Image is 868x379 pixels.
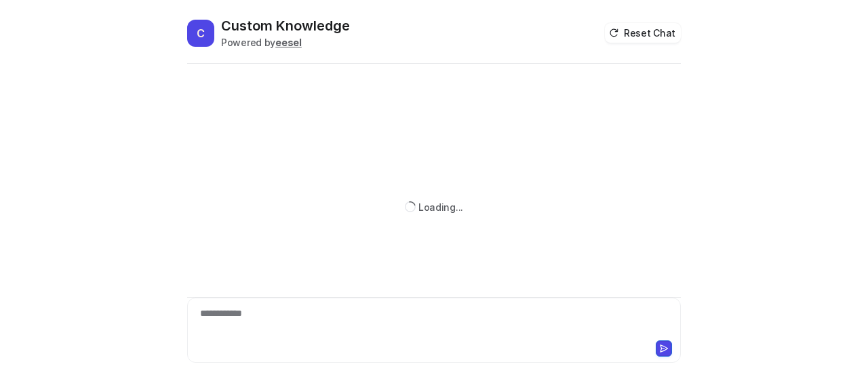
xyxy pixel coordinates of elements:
h2: Custom Knowledge [221,16,350,35]
div: Powered by [221,35,350,49]
div: Loading... [418,200,463,214]
button: Reset Chat [605,23,681,43]
b: eesel [275,37,302,48]
span: C [187,20,214,47]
